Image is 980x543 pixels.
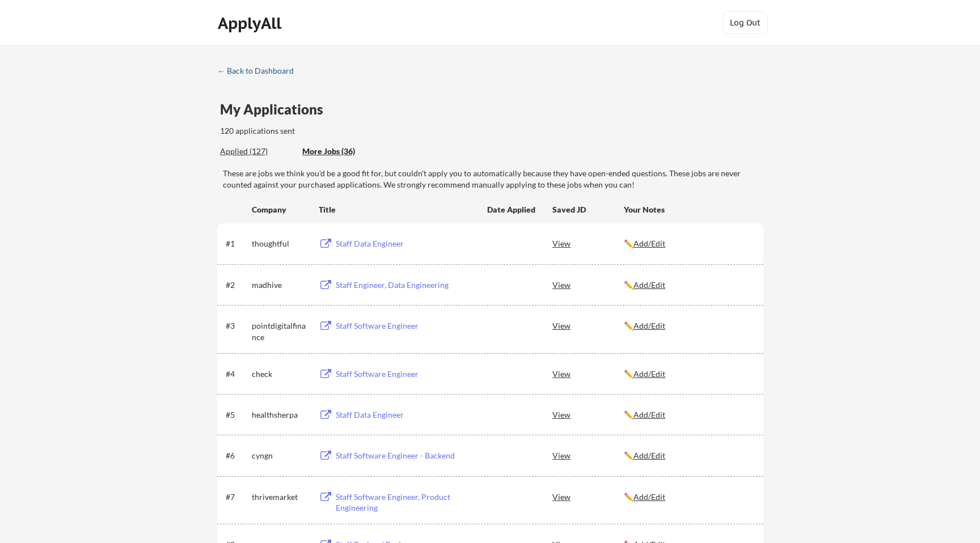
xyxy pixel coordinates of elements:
div: cyngn [252,450,309,461]
div: ApplyAll [218,14,285,33]
div: Staff Software Engineer [336,320,476,332]
div: View [552,274,624,295]
div: Your Notes [624,204,753,215]
div: #5 [226,409,248,421]
div: ✏️ [624,409,753,421]
div: #4 [226,368,248,380]
div: View [552,233,624,253]
div: ← Back to Dashboard [217,67,302,75]
div: healthsherpa [252,409,309,421]
div: ✏️ [624,450,753,461]
div: ✏️ [624,320,753,332]
div: More Jobs (36) [302,146,386,157]
u: Add/Edit [633,321,665,330]
div: 120 applications sent [220,125,440,137]
div: #6 [226,450,248,461]
div: Staff Engineer, Data Engineering [336,279,476,291]
div: Applied (127) [220,146,294,157]
div: Staff Data Engineer [336,409,476,421]
div: ✏️ [624,238,753,249]
div: thrivemarket [252,491,309,503]
div: These are all the jobs you've been applied to so far. [220,146,294,158]
u: Add/Edit [633,451,665,460]
div: Staff Software Engineer - Backend [336,450,476,461]
div: #3 [226,320,248,332]
div: Saved JD [552,199,624,219]
div: thoughtful [252,238,309,249]
div: ✏️ [624,368,753,380]
div: View [552,404,624,425]
div: View [552,445,624,465]
div: View [552,486,624,507]
div: View [552,363,624,384]
div: Staff Software Engineer, Product Engineering [336,491,476,514]
div: These are jobs we think you'd be a good fit for, but couldn't apply you to automatically because ... [223,168,763,190]
div: ✏️ [624,491,753,503]
div: Title [319,204,476,215]
a: ← Back to Dashboard [217,66,302,78]
div: #1 [226,238,248,249]
button: Log Out [723,11,768,34]
div: check [252,368,309,380]
div: These are job applications we think you'd be a good fit for, but couldn't apply you to automatica... [302,146,386,158]
div: #7 [226,491,248,503]
div: madhive [252,279,309,291]
div: View [552,315,624,336]
u: Add/Edit [633,239,665,248]
div: Staff Data Engineer [336,238,476,249]
div: Company [252,204,309,215]
div: ✏️ [624,279,753,291]
div: #2 [226,279,248,291]
div: Date Applied [487,204,537,215]
u: Add/Edit [633,410,665,419]
u: Add/Edit [633,369,665,379]
div: Staff Software Engineer [336,368,476,380]
div: My Applications [220,103,332,116]
u: Add/Edit [633,492,665,502]
div: pointdigitalfinance [252,320,309,342]
u: Add/Edit [633,280,665,290]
